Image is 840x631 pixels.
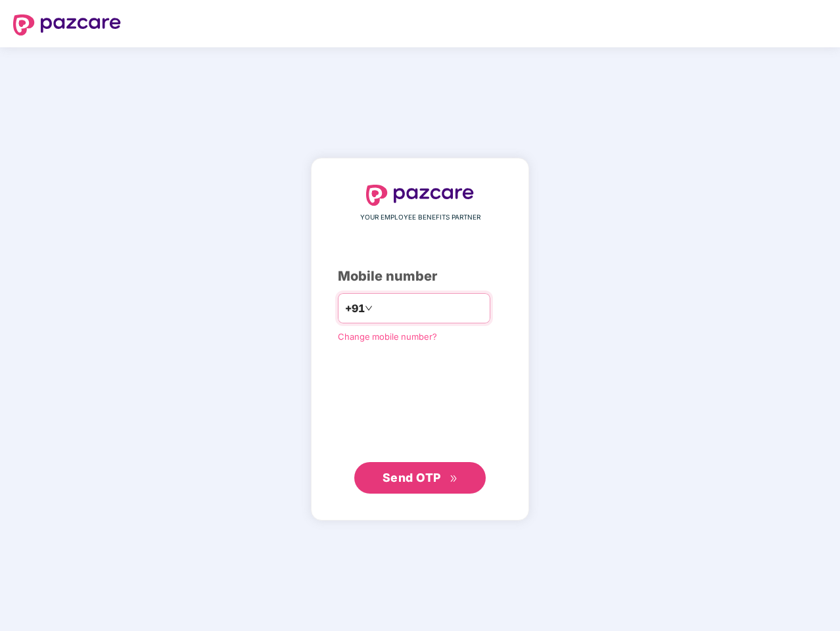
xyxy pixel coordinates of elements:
span: YOUR EMPLOYEE BENEFITS PARTNER [360,212,480,223]
span: +91 [345,300,365,317]
a: Change mobile number? [338,331,437,342]
span: down [365,304,373,312]
button: Send OTPdouble-right [354,462,486,494]
div: Mobile number [338,266,502,287]
img: logo [13,14,121,35]
span: Send OTP [383,471,441,484]
img: logo [366,185,474,206]
span: double-right [450,475,458,483]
